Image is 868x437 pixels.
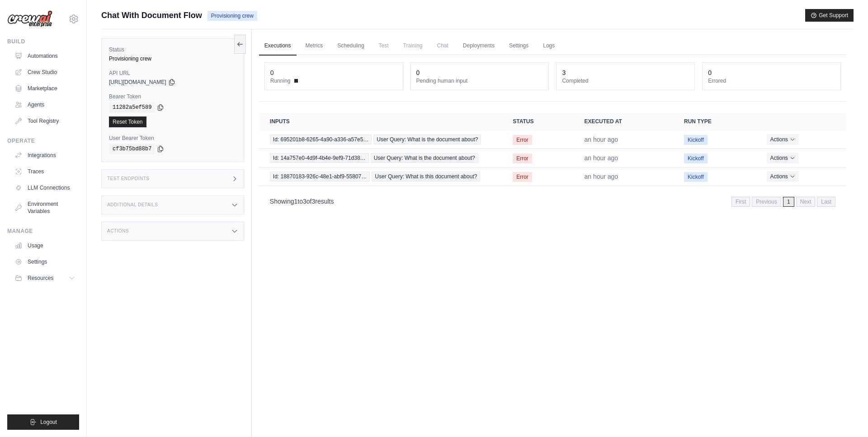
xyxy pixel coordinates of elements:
[584,136,618,143] time: September 3, 2025 at 11:52 BST
[432,37,454,55] span: Chat is not available until the deployment is complete
[109,79,166,86] span: [URL][DOMAIN_NAME]
[109,55,236,62] div: Provisioning crew
[767,134,799,145] button: Actions for execution
[7,137,79,144] div: Operate
[7,414,79,430] button: Logout
[513,135,532,145] span: Error
[373,135,481,144] span: User Query: What is the document about?
[502,112,573,130] th: Status
[107,176,150,181] h3: Test Endpoints
[767,153,799,163] button: Actions for execution
[208,11,257,21] span: Provisioning crew
[416,77,543,84] dt: Pending human input
[805,9,854,22] button: Get Support
[708,68,712,77] div: 0
[270,135,372,144] span: Id: 695201b8-6265-4a90-a336-a57e5…
[11,197,79,218] a: Environment Variables
[11,98,79,112] a: Agents
[513,153,532,163] span: Error
[7,10,52,28] img: Logo
[752,197,781,207] span: Previous
[270,172,491,181] a: View execution details for Id
[332,37,369,56] a: Scheduling
[311,198,315,205] span: 3
[294,198,298,205] span: 1
[371,153,478,163] span: User Query: What is the document about?
[270,77,291,84] span: Running
[270,153,369,163] span: Id: 14a757e0-4d9f-4b4e-9ef9-71d38…
[11,148,79,163] a: Integrations
[300,37,329,56] a: Metrics
[562,68,566,77] div: 3
[731,197,750,207] span: First
[584,154,618,162] time: September 3, 2025 at 11:41 BST
[796,197,816,207] span: Next
[458,37,500,56] a: Deployments
[109,93,236,100] label: Bearer Token
[109,46,236,53] label: Status
[7,38,79,45] div: Build
[259,37,297,56] a: Executions
[11,65,79,79] a: Crew Studio
[109,70,236,77] label: API URL
[109,102,155,113] code: 11282a5ef589
[101,9,202,22] span: Chat With Document Flow
[107,228,129,234] h3: Actions
[673,112,756,130] th: Run Type
[11,181,79,195] a: LLM Connections
[373,37,394,55] span: Test
[270,172,370,181] span: Id: 18870183-926c-48e1-abf9-55807…
[11,114,79,128] a: Tool Registry
[573,112,673,130] th: Executed at
[11,238,79,253] a: Usage
[11,164,79,179] a: Traces
[584,173,618,180] time: September 3, 2025 at 11:27 BST
[823,394,868,437] iframe: Chat Widget
[109,144,155,154] code: cf3b75bd88b7
[416,68,420,77] div: 0
[259,190,846,213] nav: Pagination
[270,68,274,77] div: 0
[7,228,79,235] div: Manage
[303,198,307,205] span: 3
[731,197,835,207] nav: Pagination
[562,77,689,84] dt: Completed
[783,197,794,207] span: 1
[270,197,334,206] p: Showing to of results
[259,112,502,130] th: Inputs
[109,116,146,127] a: Reset Token
[259,112,846,213] section: Crew executions table
[11,81,79,96] a: Marketplace
[270,135,491,144] a: View execution details for Id
[109,135,236,142] label: User Bearer Token
[684,172,708,182] span: Kickoff
[708,77,835,84] dt: Errored
[270,153,491,163] a: View execution details for Id
[107,202,158,208] h3: Additional Details
[11,49,79,63] a: Automations
[684,153,708,163] span: Kickoff
[504,37,534,56] a: Settings
[11,255,79,269] a: Settings
[28,274,53,282] span: Resources
[538,37,560,56] a: Logs
[40,418,57,426] span: Logout
[11,271,79,285] button: Resources
[817,197,835,207] span: Last
[513,172,532,182] span: Error
[398,37,428,55] span: Training is not available until the deployment is complete
[372,172,480,181] span: User Query: What is this document about?
[767,171,799,182] button: Actions for execution
[684,135,708,145] span: Kickoff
